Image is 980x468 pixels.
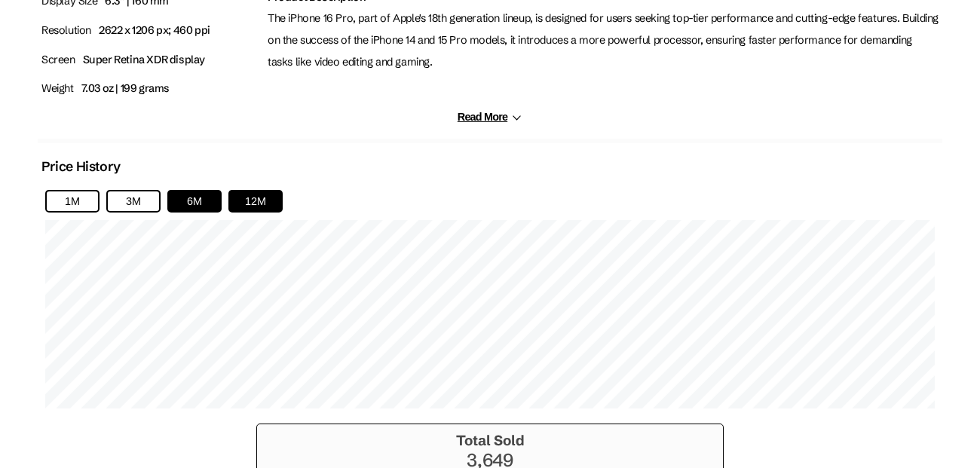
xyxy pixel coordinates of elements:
h3: Total Sold [265,432,715,449]
p: Resolution [41,20,260,41]
span: 2622 x 1206 px; 460 ppi [99,23,210,37]
p: The iPhone 16 Pro, part of Apple's 18th generation lineup, is designed for users seeking top-tier... [268,8,939,72]
h2: Price History [41,158,121,175]
p: Screen [41,49,260,71]
button: 6M [167,190,222,213]
p: Weight [41,78,260,99]
span: Super Retina XDR display [83,53,205,66]
span: 7.03 oz | 199 grams [81,81,170,95]
button: 12M [228,190,283,213]
button: 1M [45,190,100,213]
button: 3M [106,190,161,213]
button: Read More [458,111,522,124]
